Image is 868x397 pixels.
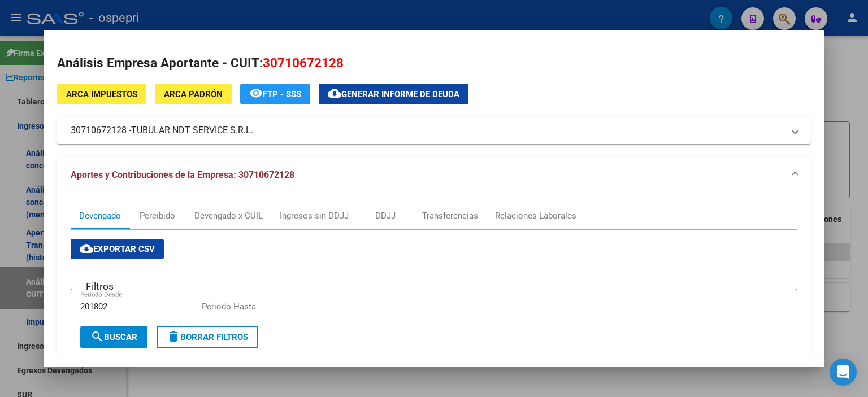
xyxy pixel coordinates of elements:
button: ARCA Impuestos [57,84,146,104]
div: Devengado x CUIL [194,210,263,222]
span: Exportar CSV [80,244,155,254]
button: Buscar [80,326,147,348]
mat-panel-title: 30710672128 - [71,124,784,137]
div: Relaciones Laborales [495,210,576,222]
mat-icon: remove_red_eye [249,86,263,100]
button: Borrar Filtros [157,326,258,348]
button: Generar informe de deuda [319,84,468,104]
span: 30710672128 [263,55,344,70]
div: Percibido [140,210,175,222]
span: Buscar [90,332,137,342]
h3: Filtros [80,280,119,293]
div: Transferencias [422,210,478,222]
mat-icon: cloud_download [80,242,93,255]
button: FTP - SSS [240,84,310,104]
button: Exportar CSV [71,239,164,259]
div: DDJJ [375,210,396,222]
span: Aportes y Contribuciones de la Empresa: 30710672128 [71,169,294,180]
mat-expansion-panel-header: Aportes y Contribuciones de la Empresa: 30710672128 [57,157,811,193]
span: TUBULAR NDT SERVICE S.R.L. [131,124,253,137]
span: FTP - SSS [263,89,301,99]
div: Ingresos sin DDJJ [280,210,349,222]
mat-expansion-panel-header: 30710672128 -TUBULAR NDT SERVICE S.R.L. [57,117,811,144]
h2: Análisis Empresa Aportante - CUIT: [57,54,811,73]
div: Open Intercom Messenger [830,359,857,386]
span: Borrar Filtros [167,332,248,342]
mat-icon: search [90,330,104,343]
mat-icon: delete [167,330,180,343]
span: ARCA Impuestos [66,89,137,99]
div: Devengado [79,210,121,222]
mat-icon: cloud_download [328,86,341,100]
button: ARCA Padrón [155,84,232,104]
span: Generar informe de deuda [341,89,459,99]
span: ARCA Padrón [164,89,223,99]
